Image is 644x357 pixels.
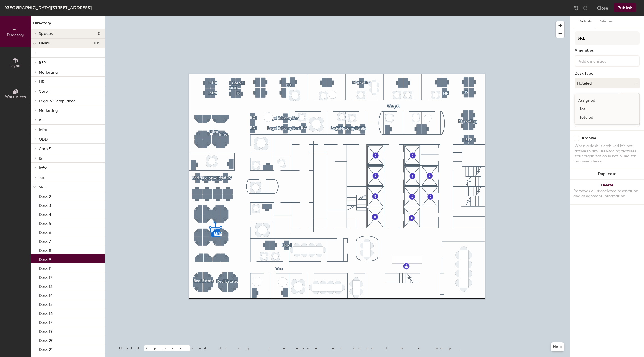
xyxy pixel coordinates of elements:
[98,31,100,36] span: 0
[39,89,52,94] span: Corp Fi
[595,16,616,27] button: Policies
[575,144,640,164] div: When a desk is archived it's not active in any user-facing features. Your organization is not bil...
[39,283,53,289] p: Desk 13
[39,318,52,325] p: Desk 17
[39,137,48,142] span: ODD
[39,220,51,226] p: Desk 5
[39,202,51,208] p: Desk 3
[39,274,53,280] p: Desk 12
[39,31,53,36] span: Spaces
[39,256,51,262] p: Desk 9
[31,20,105,29] h1: Directory
[39,345,53,352] p: Desk 21
[39,166,47,170] span: Infra
[597,3,608,12] button: Close
[4,4,92,11] div: [GEOGRAPHIC_DATA][STREET_ADDRESS]
[39,265,52,271] p: Desk 11
[551,342,564,351] button: Help
[5,94,26,99] span: Work Areas
[575,105,631,113] div: Hot
[39,238,51,244] p: Desk 7
[577,57,628,64] input: Add amenities
[39,146,52,151] span: Corp Fi
[39,327,53,334] p: Desk 19
[9,64,22,68] span: Layout
[575,96,631,105] div: Assigned
[573,5,579,11] img: Undo
[39,156,42,161] span: IS
[39,300,53,307] p: Desk 15
[39,41,50,46] span: Desks
[39,70,58,75] span: Marketing
[39,118,44,123] span: BD
[39,175,45,180] span: Tax
[39,99,76,103] span: Legal & Compliance
[39,309,53,316] p: Desk 16
[582,136,596,141] div: Archive
[575,71,640,76] div: Desk Type
[39,108,58,113] span: Marketing
[575,16,595,27] button: Details
[39,185,46,189] span: SRE
[39,60,46,65] span: RFP
[614,3,636,12] button: Publish
[7,33,24,37] span: Directory
[575,78,640,88] button: Hoteled
[575,48,640,53] div: Amenities
[94,41,100,46] span: 105
[619,93,640,102] button: Ungroup
[39,229,51,235] p: Desk 6
[39,127,47,132] span: Infra
[570,168,644,180] button: Duplicate
[39,292,53,298] p: Desk 14
[39,211,51,217] p: Desk 4
[573,189,641,199] div: Removes all associated reservation and assignment information
[582,5,588,11] img: Redo
[570,180,644,204] button: DeleteRemoves all associated reservation and assignment information
[39,193,51,199] p: Desk 2
[575,113,631,122] div: Hoteled
[39,80,44,84] span: HR
[39,336,54,343] p: Desk 20
[39,247,51,253] p: Desk 8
